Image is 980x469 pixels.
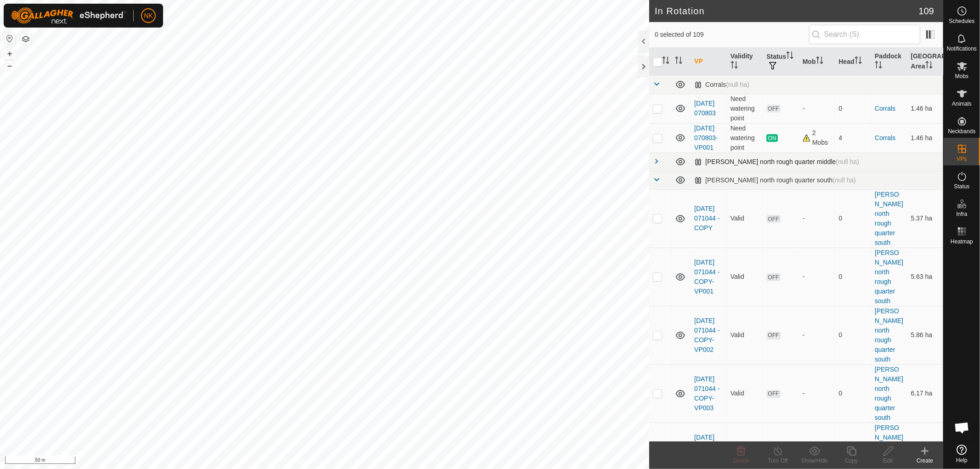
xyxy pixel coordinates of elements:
[803,330,832,340] div: -
[694,317,719,353] a: [DATE] 071044 - COPY-VP002
[835,306,871,364] td: 0
[4,48,15,59] button: +
[835,94,871,123] td: 0
[948,414,976,441] a: Open chat
[809,25,920,44] input: Search (S)
[766,215,780,223] span: OFF
[662,58,669,65] p-sorticon: Activate to sort
[952,101,972,107] span: Animals
[833,457,870,465] div: Copy
[694,124,718,151] a: [DATE] 070803-VP001
[4,33,15,44] button: Reset Map
[655,6,919,17] h2: In Rotation
[763,48,799,76] th: Status
[727,364,763,423] td: Valid
[907,364,943,423] td: 6.17 ha
[875,366,903,421] a: [PERSON_NAME] north rough quarter south
[907,248,943,306] td: 5.63 ha
[907,189,943,248] td: 5.37 ha
[951,239,973,244] span: Heatmap
[925,62,933,70] p-sorticon: Activate to sort
[803,214,832,223] div: -
[956,211,967,217] span: Infra
[870,457,906,465] div: Edit
[675,58,682,65] p-sorticon: Activate to sort
[799,48,835,76] th: Mob
[803,128,832,147] div: 2 Mobs
[956,458,968,463] span: Help
[726,81,749,88] span: (null ha)
[694,259,719,295] a: [DATE] 071044 - COPY-VP001
[727,306,763,364] td: Valid
[694,176,856,184] div: [PERSON_NAME] north rough quarter south
[957,156,967,162] span: VPs
[766,105,780,113] span: OFF
[11,7,126,24] img: Gallagher Logo
[144,11,153,21] span: NK
[289,457,323,465] a: Privacy Policy
[727,189,763,248] td: Valid
[944,441,980,467] a: Help
[835,189,871,248] td: 0
[871,48,907,76] th: Paddock
[766,273,780,281] span: OFF
[835,48,871,76] th: Head
[875,191,903,246] a: [PERSON_NAME] north rough quarter south
[833,176,856,184] span: (null ha)
[727,48,763,76] th: Validity
[907,123,943,153] td: 1.46 ha
[733,458,749,464] span: Delete
[855,58,862,65] p-sorticon: Activate to sort
[727,123,763,153] td: Need watering point
[694,205,719,232] a: [DATE] 071044 - COPY
[786,53,793,60] p-sorticon: Activate to sort
[803,389,832,398] div: -
[948,129,975,134] span: Neckbands
[875,62,882,70] p-sorticon: Activate to sort
[907,306,943,364] td: 5.86 ha
[694,158,859,166] div: [PERSON_NAME] north rough quarter middle
[20,34,31,45] button: Map Layers
[835,248,871,306] td: 0
[955,73,969,79] span: Mobs
[835,364,871,423] td: 0
[796,457,833,465] div: Show/Hide
[766,332,780,339] span: OFF
[4,60,15,71] button: –
[803,272,832,282] div: -
[694,81,749,89] div: Corrals
[694,375,719,412] a: [DATE] 071044 - COPY-VP003
[759,457,796,465] div: Turn Off
[907,94,943,123] td: 1.46 ha
[949,18,974,24] span: Schedules
[875,249,903,305] a: [PERSON_NAME] north rough quarter south
[835,123,871,153] td: 4
[727,248,763,306] td: Valid
[766,390,780,398] span: OFF
[694,100,716,117] a: [DATE] 070803
[655,30,809,40] span: 0 selected of 109
[954,184,969,189] span: Status
[731,62,738,70] p-sorticon: Activate to sort
[906,457,943,465] div: Create
[803,104,832,113] div: -
[836,158,859,165] span: (null ha)
[875,307,903,363] a: [PERSON_NAME] north rough quarter south
[875,134,895,141] a: Corrals
[919,4,934,18] span: 109
[947,46,977,51] span: Notifications
[875,105,895,112] a: Corrals
[907,48,943,76] th: [GEOGRAPHIC_DATA] Area
[816,58,823,65] p-sorticon: Activate to sort
[766,134,777,142] span: ON
[334,457,361,465] a: Contact Us
[727,94,763,123] td: Need watering point
[691,48,727,76] th: VP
